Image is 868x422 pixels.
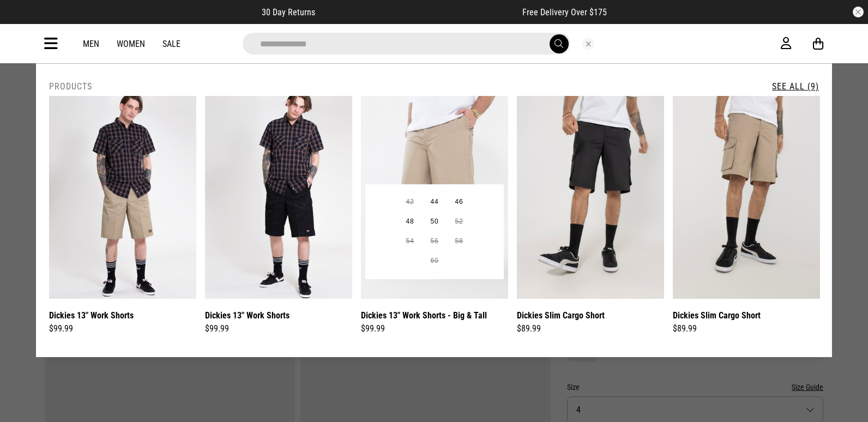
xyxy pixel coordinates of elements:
span: 30 Day Returns [262,7,315,17]
button: 58 [447,232,471,251]
button: Close search [582,38,594,50]
button: 48 [398,212,423,232]
button: 44 [423,192,447,212]
div: $89.99 [517,322,664,335]
button: 52 [447,212,471,232]
div: $99.99 [49,322,196,335]
div: $89.99 [673,322,820,335]
img: Dickies 13" Work Shorts - Big & Tall in Brown [361,96,508,299]
a: Sale [162,39,180,49]
img: Dickies 13" Work Shorts in Black [205,96,352,299]
button: 42 [398,192,423,212]
div: $99.99 [361,322,508,335]
button: 56 [423,232,447,251]
span: Free Delivery Over $175 [522,7,607,17]
a: Women [117,39,145,49]
button: 54 [398,232,423,251]
img: Dickies 13" Work Shorts in Brown [49,96,196,299]
button: 50 [423,212,447,232]
div: $99.99 [205,322,352,335]
a: Dickies Slim Cargo Short [673,309,761,322]
button: 60 [423,251,447,271]
a: Dickies Slim Cargo Short [517,309,605,322]
a: Dickies 13" Work Shorts [205,309,290,322]
a: See All (9) [772,81,819,92]
h2: Products [49,81,92,92]
a: Men [83,39,99,49]
iframe: Customer reviews powered by Trustpilot [337,7,501,17]
a: Dickies 13" Work Shorts [49,309,134,322]
button: 46 [447,192,471,212]
img: Dickies Slim Cargo Short in Black [517,96,664,299]
a: Dickies 13" Work Shorts - Big & Tall [361,309,487,322]
img: Dickies Slim Cargo Short in Brown [673,96,820,299]
button: Open LiveChat chat widget [9,4,41,37]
